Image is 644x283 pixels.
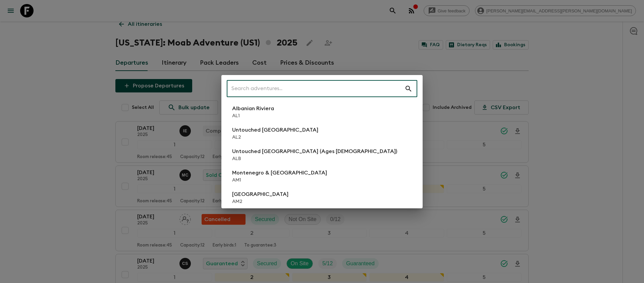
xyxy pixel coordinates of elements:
p: AM1 [232,177,327,184]
p: Albanian Riviera [232,104,274,113]
p: [GEOGRAPHIC_DATA] [232,190,288,198]
p: Untouched [GEOGRAPHIC_DATA] [232,126,318,134]
p: AM2 [232,198,288,205]
p: Montenegro & [GEOGRAPHIC_DATA] [232,169,327,177]
p: ALB [232,155,397,162]
p: Untouched [GEOGRAPHIC_DATA] (Ages [DEMOGRAPHIC_DATA]) [232,147,397,155]
input: Search adventures... [227,79,405,98]
p: AL1 [232,113,274,119]
p: AL2 [232,134,318,141]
